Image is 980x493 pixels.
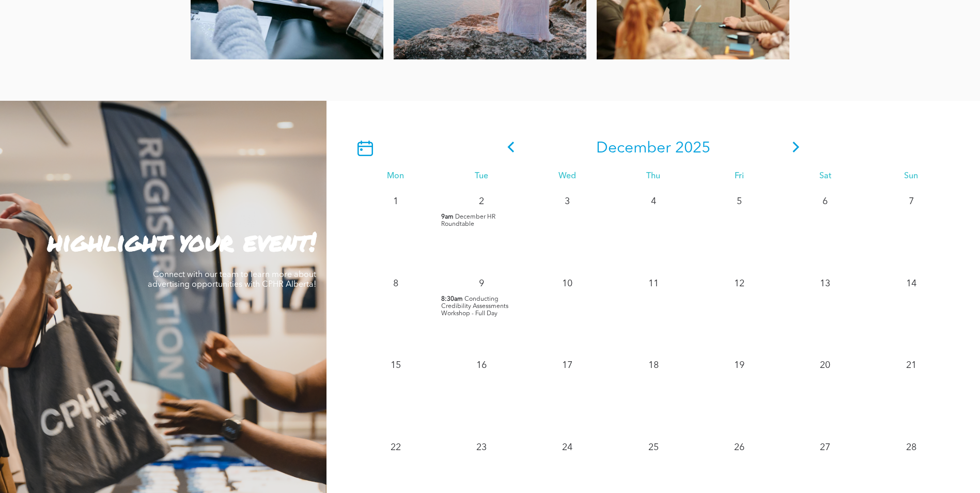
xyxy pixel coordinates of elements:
[558,438,577,457] p: 24
[48,223,316,259] strong: highlight your event!
[816,356,834,375] p: 20
[472,438,491,457] p: 23
[644,356,663,375] p: 18
[472,356,491,375] p: 16
[868,172,954,181] div: Sun
[352,172,438,181] div: Mon
[524,172,610,181] div: Wed
[675,141,710,156] span: 2025
[644,274,663,293] p: 11
[902,274,921,293] p: 14
[816,438,834,457] p: 27
[902,192,921,211] p: 7
[441,296,508,317] span: Conducting Credibility Assessments Workshop - Full Day
[696,172,782,181] div: Fri
[730,192,749,211] p: 5
[816,274,834,293] p: 13
[441,214,495,227] span: December HR Roundtable
[148,271,316,289] span: Connect with our team to learn more about advertising opportunities with CPHR Alberta!
[644,438,663,457] p: 25
[558,274,577,293] p: 10
[644,192,663,211] p: 4
[902,438,921,457] p: 28
[472,274,491,293] p: 9
[386,192,405,211] p: 1
[558,356,577,375] p: 17
[816,192,834,211] p: 6
[730,438,749,457] p: 26
[386,274,405,293] p: 8
[558,192,577,211] p: 3
[441,296,463,303] span: 8:30am
[472,192,491,211] p: 2
[441,213,454,221] span: 9am
[386,438,405,457] p: 22
[596,141,671,156] span: December
[386,356,405,375] p: 15
[730,274,749,293] p: 12
[782,172,868,181] div: Sat
[730,356,749,375] p: 19
[610,172,696,181] div: Thu
[439,172,524,181] div: Tue
[902,356,921,375] p: 21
